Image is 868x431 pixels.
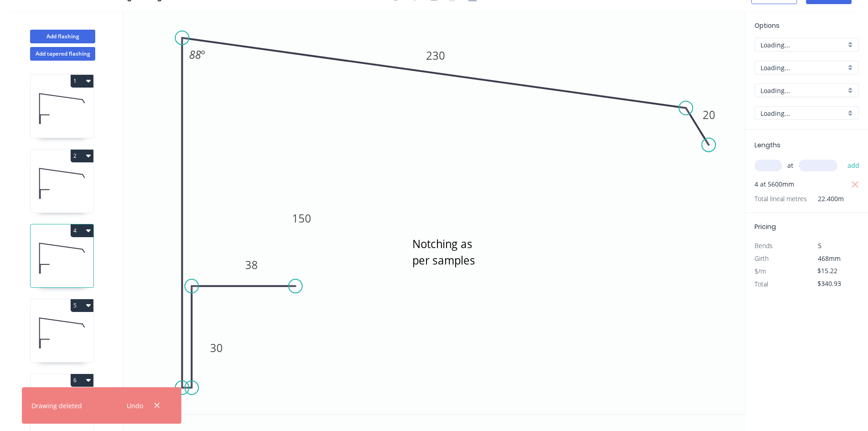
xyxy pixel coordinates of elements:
[755,241,773,250] span: Bends
[755,83,859,97] div: Loading...
[426,48,445,63] tspan: 230
[755,192,807,205] span: Total lineal metres
[71,374,93,387] button: 6
[755,21,780,30] span: Options
[71,224,93,237] button: 4
[71,299,93,312] button: 5
[71,75,93,88] button: 1
[755,267,766,275] span: $/m
[292,211,311,226] tspan: 150
[755,280,768,288] span: Total
[818,254,841,263] span: 468mm
[31,401,82,410] div: Drawing deleted
[30,30,95,43] button: Add flashing
[843,158,864,173] button: add
[755,38,859,52] div: Loading...
[755,222,776,231] span: Pricing
[818,241,822,250] span: 5
[201,47,205,62] tspan: º
[30,47,95,61] button: Add tapered flashing
[71,150,93,162] button: 2
[210,340,223,355] tspan: 30
[189,47,201,62] tspan: 88
[755,178,794,191] span: 4 at 5600mm
[755,140,781,150] span: Lengths
[411,235,484,269] textarea: Notching as per samples
[755,106,859,120] div: Loading...
[755,61,859,74] div: Loading...
[703,107,715,122] tspan: 20
[755,254,769,263] span: Girth
[807,192,844,205] span: 22.400m
[122,400,148,412] button: Undo
[245,257,258,272] tspan: 38
[787,159,793,172] span: at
